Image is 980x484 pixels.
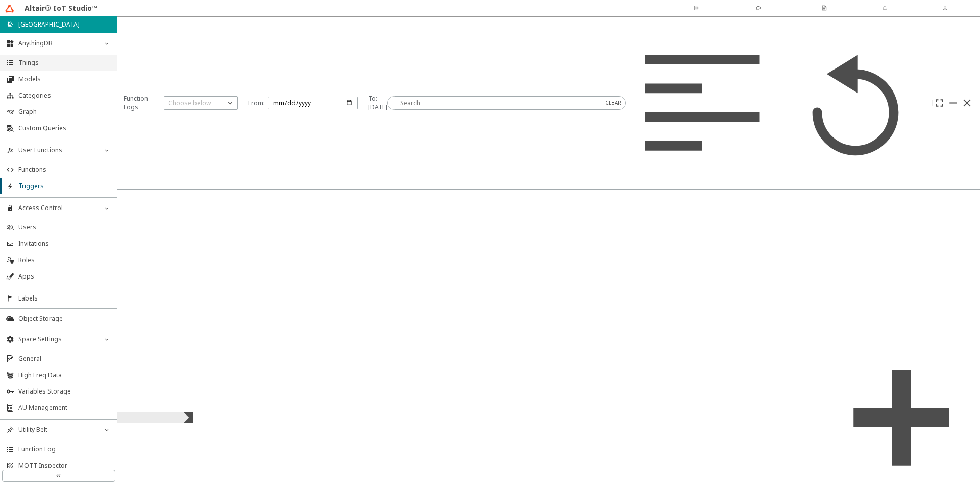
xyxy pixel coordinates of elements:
[18,355,111,363] span: General
[18,39,99,48] span: AnythingDB
[368,94,387,111] unity-typography: To: [DATE]
[18,91,111,100] span: Categories
[18,256,111,264] span: Roles
[18,272,111,281] span: Apps
[18,426,99,434] span: Utility Belt
[18,124,111,132] span: Custom Queries
[18,75,111,83] span: Models
[18,315,111,323] span: Object Storage
[18,462,111,470] span: MQTT Inspector
[18,108,111,116] span: Graph
[18,223,111,232] span: Users
[124,94,161,111] unity-typography: Function Logs
[18,371,111,379] span: High Freq Data
[18,146,99,154] span: User Functions
[18,20,80,29] p: [GEOGRAPHIC_DATA]
[18,387,111,396] span: Variables Storage
[18,445,111,453] span: Function Log
[18,335,99,343] span: Space Settings
[18,294,111,303] span: Labels
[248,99,265,107] unity-typography: From:
[18,240,111,248] span: Invitations
[18,182,111,190] span: Triggers
[18,204,99,212] span: Access Control
[18,166,111,174] span: Functions
[18,404,111,412] span: AU Management
[18,59,111,67] span: Things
